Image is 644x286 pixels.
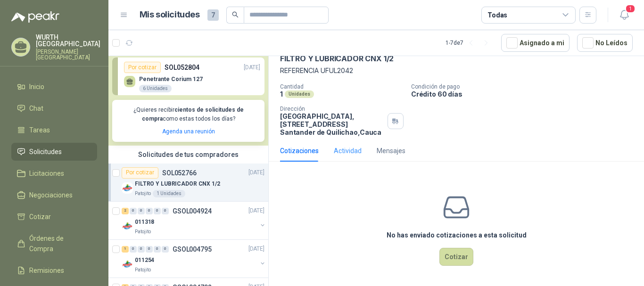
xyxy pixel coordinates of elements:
span: Negociaciones [29,190,73,200]
a: Cotizar [11,208,97,226]
button: Asignado a mi [501,34,570,52]
p: REFERENCIA UFUL2042 [280,65,633,76]
p: Patojito [135,190,151,197]
a: 1 0 0 0 0 0 GSOL004795[DATE] Company Logo011254Patojito [122,244,266,274]
div: 1 Unidades [153,190,185,197]
p: Dirección [280,106,384,112]
p: [DATE] [248,206,264,215]
div: Unidades [285,90,314,98]
button: No Leídos [577,34,633,52]
p: Penetrante Corium 127 [139,76,203,82]
div: 6 Unidades [139,85,172,92]
img: Company Logo [122,221,133,232]
span: 7 [207,9,219,21]
p: 1 [280,90,283,98]
div: 0 [162,208,169,214]
p: Condición de pago [411,83,640,90]
div: Por cotizar [122,167,158,179]
p: GSOL004795 [173,246,212,253]
span: Tareas [29,125,50,135]
a: Por cotizarSOL052804[DATE] Penetrante Corium 1276 Unidades [112,57,264,95]
div: 0 [146,246,153,253]
div: Mensajes [377,146,405,156]
a: Inicio [11,78,97,96]
a: Por cotizarSOL052766[DATE] Company LogoFILTRO Y LUBRICADOR CNX 1/2Patojito1 Unidades [108,163,268,202]
p: FILTRO Y LUBRICADOR CNX 1/2 [135,180,220,188]
div: 0 [138,208,145,214]
p: [DATE] [244,63,260,72]
p: Cantidad [280,83,404,90]
p: FILTRO Y LUBRICADOR CNX 1/2 [280,54,394,64]
div: 0 [162,246,169,253]
p: [GEOGRAPHIC_DATA], [STREET_ADDRESS] Santander de Quilichao , Cauca [280,112,384,136]
p: ¿Quieres recibir como estas todos los días? [118,106,259,123]
a: Tareas [11,121,97,139]
a: Remisiones [11,261,97,279]
p: Patojito [135,266,151,274]
div: 0 [130,208,137,214]
button: Cotizar [439,248,473,266]
span: Solicitudes [29,147,62,157]
span: Remisiones [29,265,64,276]
span: Licitaciones [29,168,64,179]
a: Licitaciones [11,164,97,182]
img: Logo peakr [11,11,59,23]
a: Órdenes de Compra [11,229,97,258]
p: SOL052804 [165,62,199,73]
div: 0 [130,246,137,253]
p: Patojito [135,228,151,236]
div: 1 [122,246,129,253]
span: Cotizar [29,212,51,222]
a: Agenda una reunión [162,128,215,135]
div: 2 [122,208,129,214]
p: SOL052766 [162,170,197,176]
p: 011318 [135,218,154,227]
div: Actividad [334,146,362,156]
div: 0 [146,208,153,214]
p: GSOL004924 [173,208,212,214]
div: Solicitudes de tus compradores [108,146,268,163]
b: cientos de solicitudes de compra [142,106,244,122]
div: Por cotizar [124,62,161,73]
span: search [232,11,239,18]
p: Crédito 60 días [411,90,640,98]
p: [DATE] [248,245,264,253]
div: Todas [487,10,507,20]
img: Company Logo [122,182,133,194]
span: Órdenes de Compra [29,233,88,254]
p: WURTH [GEOGRAPHIC_DATA] [36,34,100,47]
h3: No has enviado cotizaciones a esta solicitud [387,230,527,240]
p: [DATE] [248,168,264,177]
p: [PERSON_NAME] [GEOGRAPHIC_DATA] [36,49,100,60]
a: Negociaciones [11,186,97,204]
span: Chat [29,103,43,114]
div: 1 - 7 de 7 [446,35,494,50]
span: 1 [625,4,636,13]
div: 0 [138,246,145,253]
div: Cotizaciones [280,146,319,156]
a: Solicitudes [11,143,97,161]
div: 0 [154,208,161,214]
p: 011254 [135,256,154,265]
span: Inicio [29,82,44,92]
h1: Mis solicitudes [140,8,200,22]
a: 2 0 0 0 0 0 GSOL004924[DATE] Company Logo011318Patojito [122,205,266,236]
img: Company Logo [122,259,133,270]
button: 1 [616,7,633,24]
a: Chat [11,99,97,117]
div: 0 [154,246,161,253]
